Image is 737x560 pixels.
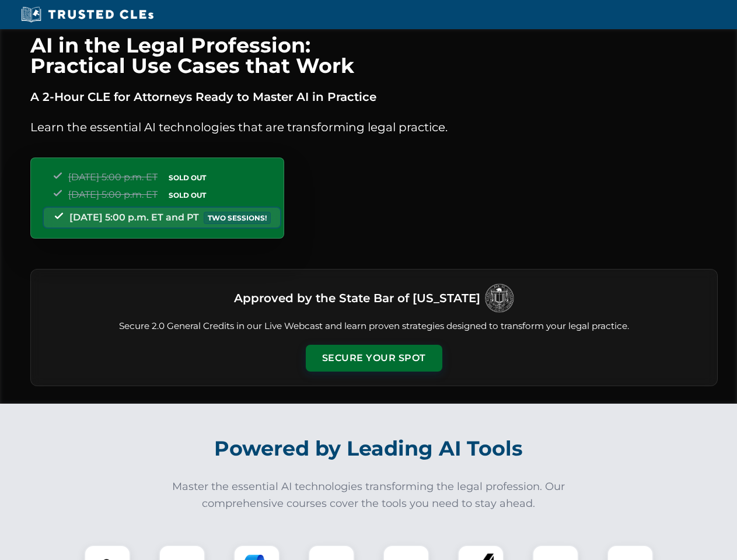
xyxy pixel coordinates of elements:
h2: Powered by Leading AI Tools [46,428,692,469]
h1: AI in the Legal Profession: Practical Use Cases that Work [30,35,718,76]
button: Secure Your Spot [306,345,442,372]
img: Logo [485,283,514,313]
span: [DATE] 5:00 p.m. ET [68,171,158,183]
p: Secure 2.0 General Credits in our Live Webcast and learn proven strategies designed to transform ... [45,320,703,333]
span: SOLD OUT [165,189,210,201]
span: SOLD OUT [165,171,210,184]
img: Trusted CLEs [18,6,157,23]
p: Master the essential AI technologies transforming the legal profession. Our comprehensive courses... [165,478,573,512]
span: [DATE] 5:00 p.m. ET [68,189,158,200]
h3: Approved by the State Bar of [US_STATE] [234,288,480,309]
p: A 2-Hour CLE for Attorneys Ready to Master AI in Practice [30,87,718,106]
p: Learn the essential AI technologies that are transforming legal practice. [30,118,718,136]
